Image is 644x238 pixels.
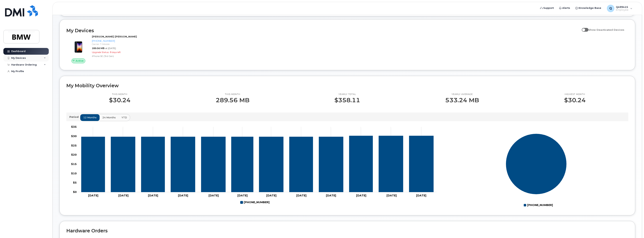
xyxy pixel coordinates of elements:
div: iPhone SE (3rd Gen) [92,54,202,58]
tspan: [DATE] [387,194,397,197]
tspan: $20 [71,153,77,156]
span: Q [609,6,612,11]
tspan: [DATE] [88,194,98,197]
a: Knowledge Base [573,4,604,12]
tspan: $25 [71,144,77,147]
div: Carrier: T-Mobile [92,43,202,46]
tspan: [DATE] [209,194,219,197]
span: Upgrade Status: [92,51,109,54]
tspan: [DATE] [296,194,306,197]
g: Chart [71,125,437,206]
a: Active[PERSON_NAME] [PERSON_NAME][PHONE_NUMBER]Carrier: T-Mobile289.56 MBat [DATE]Upgrade Status:... [66,35,203,63]
tspan: [DATE] [416,194,426,197]
p: Yearly average [445,93,479,96]
p: $30.24 [564,97,586,104]
g: 201-824-3380 [240,199,270,206]
span: Active [76,59,84,63]
tspan: $10 [71,172,77,175]
p: $358.11 [334,97,360,104]
span: Support [543,6,554,10]
div: [PHONE_NUMBER] [92,39,202,43]
p: Highest month [564,93,586,96]
p: This month [109,93,131,96]
span: 24 months [102,116,116,119]
tspan: [DATE] [266,194,276,197]
tspan: $15 [71,162,77,166]
tspan: [DATE] [326,194,336,197]
span: Show Deactivated Devices [588,28,624,31]
span: YTD [122,116,127,119]
strong: [PERSON_NAME] [PERSON_NAME] [92,35,137,38]
p: 533.24 MB [445,97,479,104]
tspan: [DATE] [356,194,366,197]
p: Yearly total [334,93,360,96]
iframe: Messenger Launcher [628,222,641,235]
div: Q499415 [604,5,635,12]
h2: Hardware Orders [66,228,628,234]
p: This month [216,93,249,96]
tspan: [DATE] [178,194,188,197]
g: Chart [506,134,567,208]
span: Alerts [562,6,570,10]
g: Legend [240,199,270,206]
g: 201-824-3380 [81,136,434,192]
span: Knowledge Base [579,6,601,10]
span: Employee [616,8,628,11]
span: 8 days left [110,51,121,54]
tspan: [DATE] [148,194,158,197]
img: image20231002-3703462-1angbar.jpeg [69,37,87,55]
h2: My Mobility Overview [66,83,628,88]
span: Q499415 [616,5,628,8]
span: 289.56 MB [92,47,104,50]
tspan: [DATE] [237,194,248,197]
g: Legend [524,202,553,208]
tspan: [DATE] [118,194,128,197]
p: $30.24 [109,97,131,104]
a: Alerts [556,4,573,12]
p: 289.56 MB [216,97,249,104]
a: Support [537,4,556,12]
input: Show Deactivated Devices [582,26,585,29]
g: Series [506,134,567,194]
h2: My Devices [66,28,580,33]
tspan: $30 [71,134,77,138]
span: at [DATE] [105,47,116,50]
tspan: $0 [73,190,77,194]
tspan: $35 [71,125,77,128]
tspan: $5 [73,181,77,184]
p: Period [69,115,80,119]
